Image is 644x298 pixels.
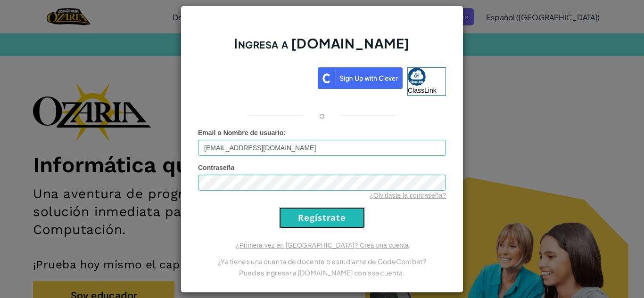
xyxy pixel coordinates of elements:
[198,34,446,62] h2: Ingresa a [DOMAIN_NAME]
[198,256,446,267] p: ¿Ya tienes una cuenta de docente o estudiante de CodeCombat?
[198,267,446,278] p: Puedes ingresar a [DOMAIN_NAME] con esa cuenta.
[198,128,286,137] label: :
[319,110,325,121] p: o
[235,242,409,249] a: ¿Primera vez en [GEOGRAPHIC_DATA]? Crea una cuenta
[369,192,446,199] a: ¿Olvidaste la contraseña?
[193,66,318,87] iframe: Botón de Acceder con Google
[198,129,283,137] span: Email o Nombre de usuario
[408,68,426,86] img: classlink-logo-small.png
[408,87,437,94] span: ClassLink
[198,164,234,171] span: Contraseña
[279,207,365,228] input: Regístrate
[318,67,403,89] img: clever_sso_button@2x.png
